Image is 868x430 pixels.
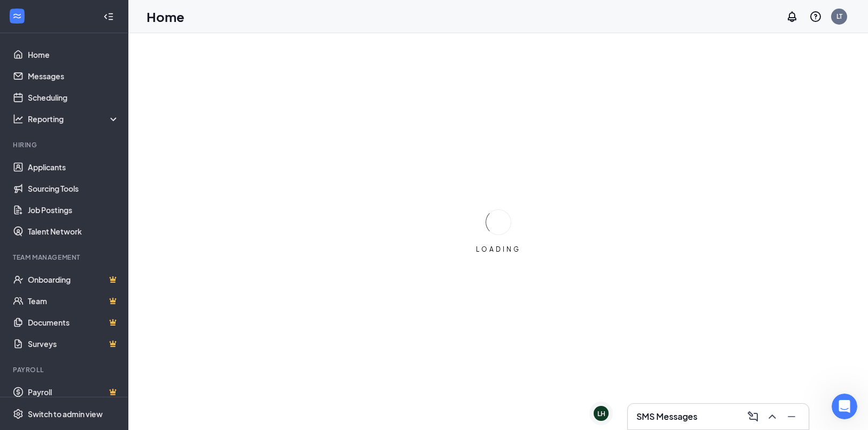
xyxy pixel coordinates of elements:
[28,290,119,312] a: TeamCrown
[28,333,119,354] a: SurveysCrown
[766,410,779,423] svg: ChevronUp
[744,408,762,425] button: ComposeMessage
[747,410,759,423] svg: ComposeMessage
[12,11,22,21] svg: WorkstreamLogo
[28,114,120,124] div: Reporting
[28,409,103,419] div: Switch to admin view
[28,156,119,178] a: Applicants
[783,408,800,425] button: Minimize
[13,253,117,262] div: Team Management
[28,381,119,403] a: PayrollCrown
[28,87,119,108] a: Scheduling
[103,11,114,22] svg: Collapse
[764,408,781,425] button: ChevronUp
[28,312,119,333] a: DocumentsCrown
[13,409,24,419] svg: Settings
[597,409,605,418] div: LH
[28,178,119,199] a: Sourcing Tools
[28,65,119,87] a: Messages
[836,12,842,21] div: LT
[636,411,697,423] h3: SMS Messages
[472,245,525,254] div: LOADING
[13,365,117,374] div: Payroll
[28,221,119,242] a: Talent Network
[786,10,798,23] svg: Notifications
[28,44,119,65] a: Home
[809,10,822,23] svg: QuestionInfo
[13,114,24,124] svg: Analysis
[832,394,857,419] iframe: Intercom live chat
[147,7,185,26] h1: Home
[785,410,798,423] svg: Minimize
[28,199,119,221] a: Job Postings
[13,140,117,149] div: Hiring
[28,269,119,290] a: OnboardingCrown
